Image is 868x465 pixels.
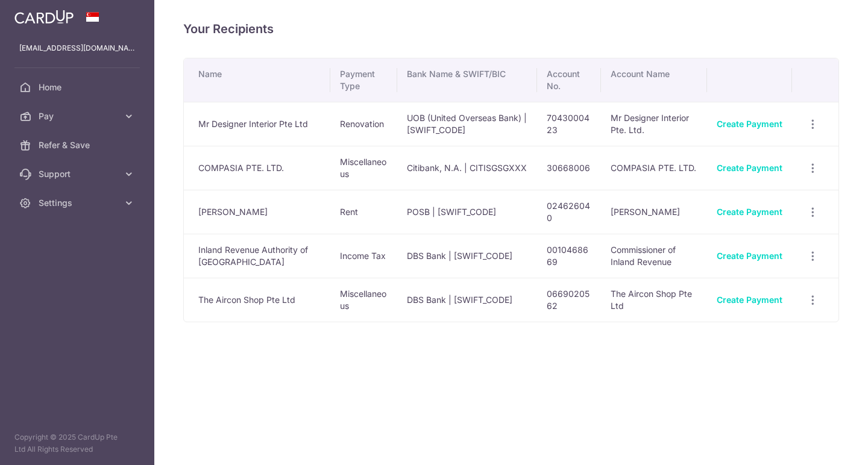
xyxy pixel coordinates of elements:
td: Renovation [330,102,397,146]
td: COMPASIA PTE. LTD. [184,146,330,190]
span: Settings [39,197,118,209]
span: Home [39,81,118,93]
td: 0669020562 [537,278,601,322]
th: Name [184,58,330,102]
th: Account Name [601,58,707,102]
a: Create Payment [717,295,782,305]
span: Pay [39,110,118,122]
th: Bank Name & SWIFT/BIC [397,58,537,102]
td: Income Tax [330,234,397,278]
h4: Your Recipients [183,19,839,39]
a: Create Payment [717,207,782,217]
td: 024626040 [537,190,601,234]
a: Create Payment [717,119,782,129]
td: Inland Revenue Authority of [GEOGRAPHIC_DATA] [184,234,330,278]
td: DBS Bank | [SWIFT_CODE] [397,278,537,322]
td: 0010468669 [537,234,601,278]
span: Refer & Save [39,139,118,151]
td: COMPASIA PTE. LTD. [601,146,707,190]
td: Mr Designer Interior Pte Ltd [184,102,330,146]
td: [PERSON_NAME] [184,190,330,234]
td: [PERSON_NAME] [601,190,707,234]
td: Mr Designer Interior Pte. Ltd. [601,102,707,146]
p: [EMAIL_ADDRESS][DOMAIN_NAME] [19,42,135,54]
td: The Aircon Shop Pte Ltd [184,278,330,322]
td: Citibank, N.A. | CITISGSGXXX [397,146,537,190]
td: UOB (United Overseas Bank) | [SWIFT_CODE] [397,102,537,146]
td: 30668006 [537,146,601,190]
img: CardUp [14,10,74,24]
span: Support [39,168,118,180]
td: Miscellaneous [330,278,397,322]
th: Account No. [537,58,601,102]
td: 7043000423 [537,102,601,146]
td: POSB | [SWIFT_CODE] [397,190,537,234]
td: Rent [330,190,397,234]
td: DBS Bank | [SWIFT_CODE] [397,234,537,278]
td: The Aircon Shop Pte Ltd [601,278,707,322]
td: Commissioner of Inland Revenue [601,234,707,278]
th: Payment Type [330,58,397,102]
a: Create Payment [717,163,782,173]
td: Miscellaneous [330,146,397,190]
a: Create Payment [717,251,782,261]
